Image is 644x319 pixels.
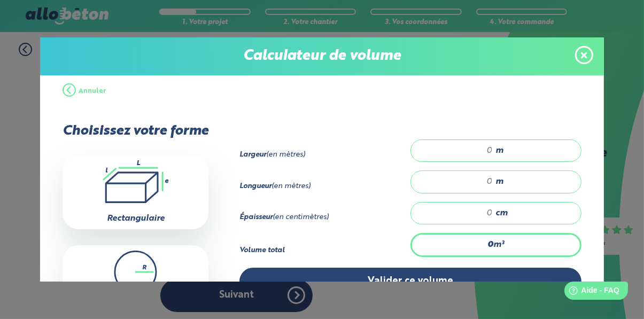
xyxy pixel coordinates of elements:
div: (en mètres) [239,151,410,159]
button: Annuler [63,75,106,107]
div: (en mètres) [239,182,410,191]
input: 0 [422,145,493,156]
strong: Volume total [239,247,285,254]
input: 0 [422,208,493,219]
input: 0 [422,176,493,187]
strong: Longueur [239,183,271,190]
label: Rectangulaire [107,214,165,223]
iframe: Help widget launcher [549,277,632,307]
button: Valider ce volume [239,268,581,295]
div: (en centimètres) [239,213,410,222]
div: m³ [410,233,581,256]
strong: Épaisseur [239,214,273,221]
strong: Largeur [239,151,266,158]
span: cm [495,208,508,218]
strong: 0 [487,240,493,249]
span: m [495,177,503,186]
span: m [495,146,503,155]
p: Choisissez votre forme [63,123,208,139]
p: Calculateur de volume [51,48,593,65]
